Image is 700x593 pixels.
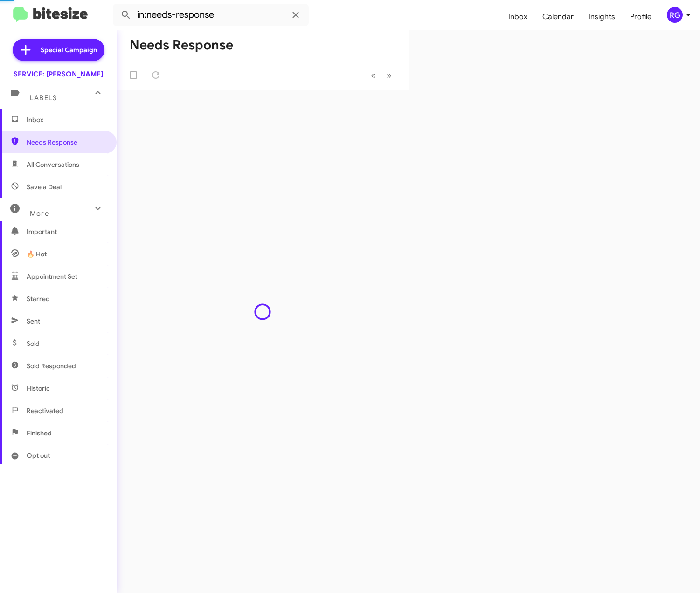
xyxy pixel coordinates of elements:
[41,45,97,55] span: Special Campaign
[27,406,63,415] span: Reactivated
[27,115,106,124] span: Inbox
[13,39,104,61] a: Special Campaign
[623,3,659,30] a: Profile
[27,451,50,460] span: Opt out
[27,317,40,326] span: Sent
[27,182,62,192] span: Save a Deal
[659,7,690,23] button: RG
[27,272,77,281] span: Appointment Set
[14,69,103,79] div: SERVICE: [PERSON_NAME]
[113,4,309,26] input: Search
[30,94,57,102] span: Labels
[27,339,40,348] span: Sold
[27,227,106,236] span: Important
[27,294,50,303] span: Starred
[381,66,397,85] button: Next
[387,69,392,81] span: »
[27,384,50,393] span: Historic
[535,3,581,30] a: Calendar
[130,38,233,53] h1: Needs Response
[27,160,79,169] span: All Conversations
[371,69,376,81] span: «
[30,209,49,218] span: More
[366,66,397,85] nav: Page navigation example
[27,428,52,438] span: Finished
[27,138,106,147] span: Needs Response
[365,66,381,85] button: Previous
[667,7,683,23] div: RG
[27,249,47,259] span: 🔥 Hot
[581,3,623,30] a: Insights
[27,361,76,371] span: Sold Responded
[501,3,535,30] a: Inbox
